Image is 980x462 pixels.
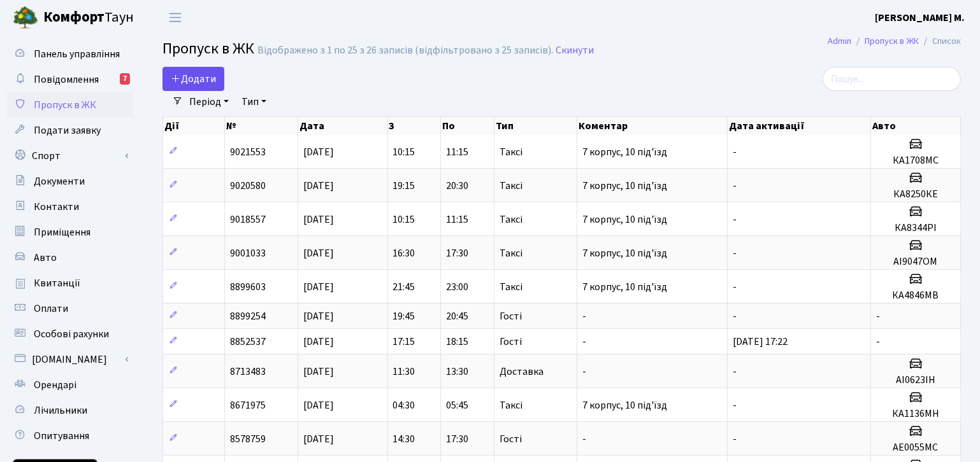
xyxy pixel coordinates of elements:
[6,423,134,449] a: Опитування
[230,309,266,323] span: 8899254
[6,220,134,245] a: Приміщення
[6,118,134,143] a: Подати заявку
[393,179,415,193] span: 19:15
[875,10,965,25] a: [PERSON_NAME] М.
[446,213,468,227] span: 11:15
[230,365,266,379] span: 8713483
[500,337,522,347] span: Гості
[34,327,109,341] span: Особові рахунки
[43,7,134,29] span: Таун
[733,365,737,379] span: -
[876,309,880,323] span: -
[582,145,667,159] span: 7 корпус, 10 під'їзд
[120,73,130,85] div: 7
[34,403,87,417] span: Лічильники
[733,432,737,446] span: -
[171,72,216,86] span: Додати
[446,246,468,260] span: 17:30
[34,47,120,61] span: Панель управління
[34,98,96,112] span: Пропуск в ЖК
[34,123,101,137] span: Подати заявку
[230,398,266,412] span: 8671975
[876,256,955,268] h5: АІ9047ОМ
[236,91,271,113] a: Тип
[446,145,468,159] span: 11:15
[577,117,728,135] th: Коментар
[6,398,134,423] a: Лічильники
[162,38,254,60] span: Пропуск в ЖК
[34,200,79,214] span: Контакти
[582,432,586,446] span: -
[303,179,334,193] span: [DATE]
[733,213,737,227] span: -
[159,7,191,28] button: Переключити навігацію
[6,347,134,372] a: [DOMAIN_NAME]
[34,276,80,290] span: Квитанції
[6,372,134,398] a: Орендарі
[6,169,134,194] a: Документи
[6,321,134,347] a: Особові рахунки
[733,179,737,193] span: -
[184,91,234,113] a: Період
[393,309,415,323] span: 19:45
[733,335,788,349] span: [DATE] 17:22
[871,117,961,135] th: Авто
[303,280,334,294] span: [DATE]
[828,34,851,48] a: Admin
[876,335,880,349] span: -
[393,280,415,294] span: 21:45
[393,246,415,260] span: 16:30
[6,194,134,220] a: Контакти
[876,188,955,200] h5: КА8250КЕ
[728,117,871,135] th: Дата активації
[494,117,577,135] th: Тип
[500,400,522,410] span: Таксі
[6,41,134,67] a: Панель управління
[303,365,334,379] span: [DATE]
[230,179,266,193] span: 9020580
[163,117,225,135] th: Дії
[446,365,468,379] span: 13:30
[446,335,468,349] span: 18:15
[919,34,961,48] li: Список
[865,34,919,48] a: Пропуск в ЖК
[500,367,544,377] span: Доставка
[34,378,76,392] span: Орендарі
[446,280,468,294] span: 23:00
[733,398,737,412] span: -
[230,432,266,446] span: 8578759
[733,309,737,323] span: -
[876,155,955,167] h5: КА1708МС
[34,225,90,239] span: Приміщення
[230,335,266,349] span: 8852537
[500,282,522,292] span: Таксі
[162,67,224,91] a: Додати
[6,245,134,270] a: Авто
[6,270,134,296] a: Квитанції
[34,251,57,265] span: Авто
[257,45,553,57] div: Відображено з 1 по 25 з 26 записів (відфільтровано з 25 записів).
[446,432,468,446] span: 17:30
[6,67,134,92] a: Повідомлення7
[303,145,334,159] span: [DATE]
[823,67,961,91] input: Пошук...
[393,335,415,349] span: 17:15
[6,92,134,118] a: Пропуск в ЖК
[876,290,955,302] h5: КА4846МВ
[582,335,586,349] span: -
[225,117,298,135] th: №
[393,145,415,159] span: 10:15
[230,246,266,260] span: 9001033
[230,213,266,227] span: 9018557
[303,246,334,260] span: [DATE]
[34,302,68,316] span: Оплати
[500,181,522,191] span: Таксі
[556,45,594,57] a: Скинути
[733,280,737,294] span: -
[441,117,494,135] th: По
[446,398,468,412] span: 05:45
[303,432,334,446] span: [DATE]
[388,117,442,135] th: З
[876,408,955,420] h5: КА1136МН
[876,222,955,234] h5: КА8344РІ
